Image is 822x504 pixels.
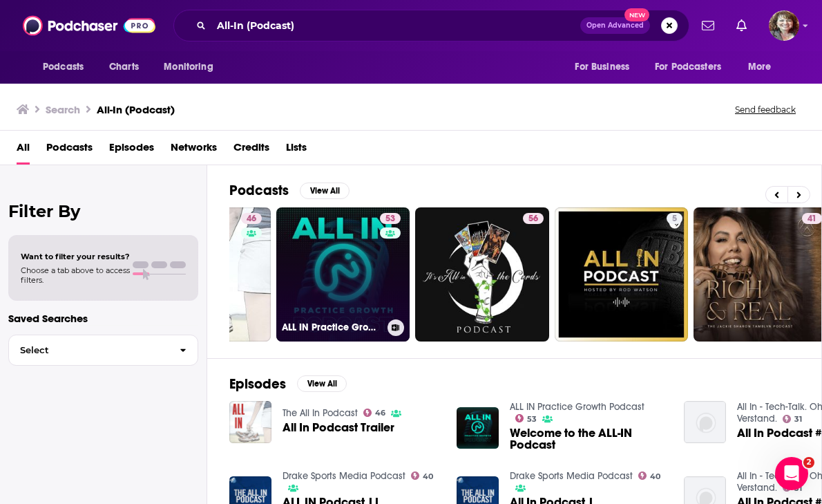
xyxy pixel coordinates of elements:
a: 40 [411,472,434,480]
button: View All [297,375,347,392]
a: 53 [380,213,401,224]
a: Charts [100,54,147,80]
span: 46 [247,212,256,226]
span: More [748,57,772,77]
button: Show profile menu [769,10,799,41]
span: 40 [423,474,433,480]
a: Welcome to the ALL-IN Podcast [510,427,667,451]
img: User Profile [769,10,799,41]
a: Drake Sports Media Podcast [510,470,633,482]
span: Logged in as ronnie54400 [769,10,799,41]
span: 46 [375,410,385,416]
span: 31 [794,416,802,422]
a: Lists [286,136,307,165]
a: 46 [241,213,262,224]
button: Select [8,335,198,366]
span: For Podcasters [655,57,721,77]
img: Podchaser - Follow, Share and Rate Podcasts [23,12,155,39]
a: PodcastsView All [229,182,350,199]
button: View All [300,183,350,199]
a: Show notifications dropdown [696,14,720,37]
button: open menu [565,54,647,80]
span: Want to filter your results? [21,252,130,261]
span: Choose a tab above to access filters. [21,265,130,285]
a: Networks [171,136,217,165]
a: Episodes [109,136,154,165]
button: open menu [738,54,789,80]
a: 41 [802,213,822,224]
span: Charts [109,57,139,77]
button: open menu [646,54,741,80]
a: 31 [783,415,803,423]
button: Open AdvancedNew [580,17,650,34]
button: open menu [154,54,231,80]
span: For Business [575,57,629,77]
span: Open Advanced [586,22,644,29]
span: 5 [672,212,677,226]
span: New [624,8,649,21]
a: All [17,136,30,165]
p: Saved Searches [8,312,198,325]
h2: Podcasts [229,182,289,199]
span: Select [9,346,169,355]
span: 56 [528,212,538,226]
img: All In Podcast #06 - Drohnen [684,401,726,443]
a: 53ALL IN Practice Growth Podcast [276,207,410,342]
span: 53 [385,212,395,226]
a: 56 [523,213,544,224]
h3: Search [46,103,80,116]
a: Drake Sports Media Podcast [283,470,405,482]
a: 5 [555,207,689,342]
a: 5 [667,213,682,224]
a: Podcasts [46,136,93,165]
a: All In Podcast Trailer [283,422,394,433]
span: 41 [807,212,816,226]
h2: Filter By [8,201,198,221]
a: Credits [233,136,269,165]
span: 31 [794,485,802,492]
h3: ALL IN Practice Growth Podcast [282,321,382,333]
a: Show notifications dropdown [731,14,752,37]
span: Podcasts [43,57,84,77]
a: 40 [638,472,661,480]
span: Monitoring [164,57,213,77]
a: 56 [415,207,549,342]
a: ALL IN Practice Growth Podcast [510,401,644,413]
iframe: Intercom live chat [775,457,808,490]
input: Search podcasts, credits, & more... [211,15,580,37]
h3: All-In (Podcast) [97,103,175,116]
button: open menu [33,54,102,80]
button: Send feedback [731,104,800,115]
img: Welcome to the ALL-IN Podcast [457,407,499,449]
a: 46 [363,409,386,417]
a: 53 [515,414,537,422]
h2: Episodes [229,375,286,393]
span: 2 [803,457,814,468]
a: The All In Podcast [283,407,358,419]
span: 53 [527,416,537,422]
img: All In Podcast Trailer [229,401,271,443]
span: 40 [650,474,660,480]
a: EpisodesView All [229,375,347,393]
div: Search podcasts, credits, & more... [173,10,689,41]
